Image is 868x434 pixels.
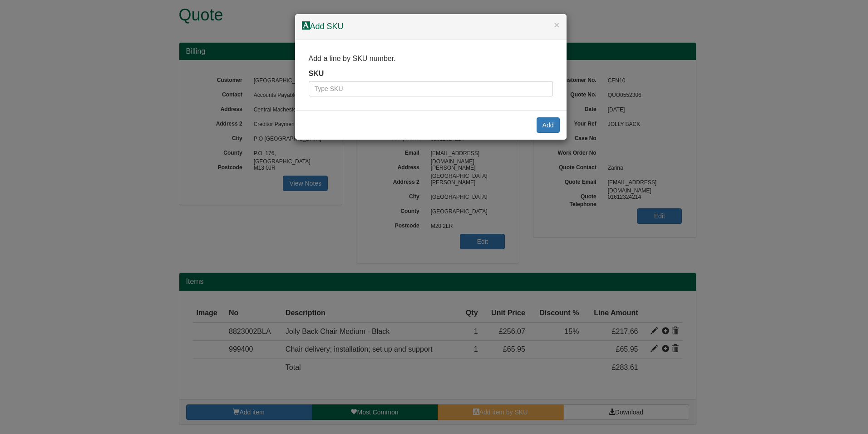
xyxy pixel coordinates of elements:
h4: Add SKU [302,21,560,33]
p: Add a line by SKU number. [309,54,553,64]
input: Type SKU [309,81,553,96]
button: Add [537,117,560,133]
label: SKU [309,69,324,79]
button: × [554,20,559,30]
